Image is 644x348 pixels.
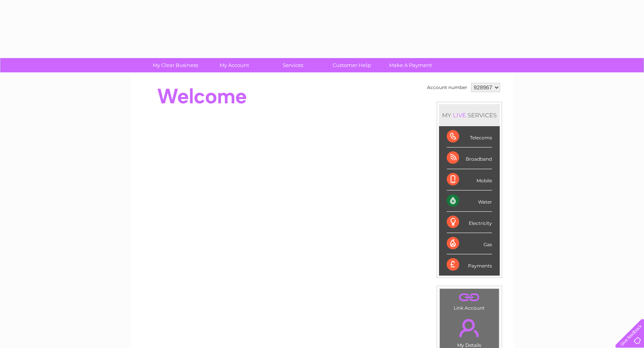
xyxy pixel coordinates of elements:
div: Electricity [447,212,492,233]
a: My Clear Business [143,58,207,72]
a: Make A Payment [379,58,442,72]
div: MY SERVICES [439,104,500,126]
td: Account number [425,81,469,94]
div: Water [447,190,492,212]
div: LIVE [451,111,468,119]
td: Link Account [439,288,499,313]
a: Services [261,58,325,72]
div: Payments [447,254,492,275]
a: . [442,291,497,304]
a: My Account [202,58,266,72]
div: Broadband [447,147,492,169]
div: Gas [447,233,492,254]
div: Mobile [447,169,492,190]
a: . [442,314,497,341]
div: Telecoms [447,126,492,147]
a: Customer Help [320,58,384,72]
